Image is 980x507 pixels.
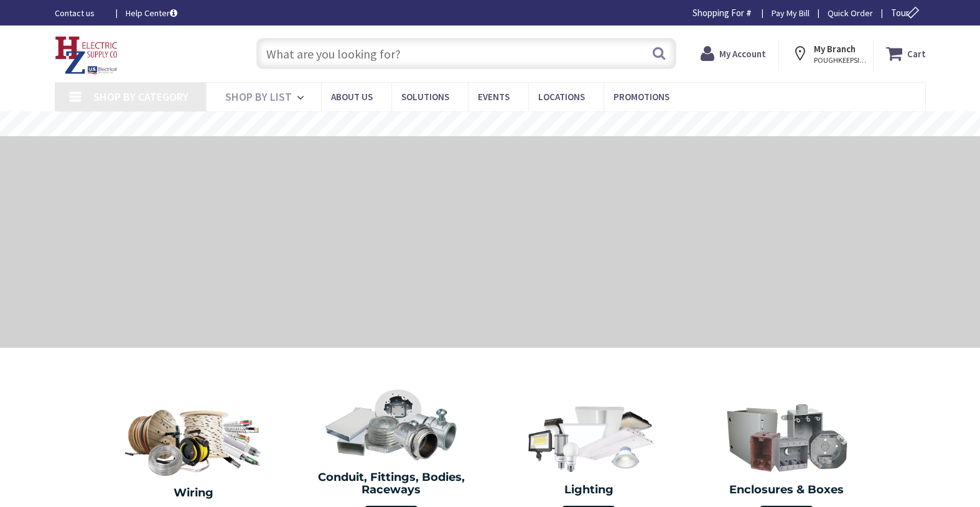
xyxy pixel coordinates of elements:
[891,7,923,19] span: Tour
[814,55,867,65] span: POUGHKEEPSIE, [GEOGRAPHIC_DATA]
[55,36,118,75] img: HZ Electric Supply
[126,7,177,19] a: Help Center
[719,48,766,60] strong: My Account
[55,7,106,19] a: Contact us
[101,487,287,500] h2: Wiring
[701,42,766,65] a: My Account
[256,38,676,69] input: What are you looking for?
[772,7,810,19] a: Pay My Bill
[907,42,926,65] strong: Cart
[746,7,752,19] strong: #
[791,42,861,65] div: My Branch POUGHKEEPSIE, [GEOGRAPHIC_DATA]
[302,472,481,496] h2: Conduit, Fittings, Bodies, Raceways
[614,91,670,103] span: Promotions
[828,7,873,19] a: Quick Order
[401,91,449,103] span: Solutions
[693,7,744,19] span: Shopping For
[500,484,679,496] h2: Lighting
[538,91,585,103] span: Locations
[225,90,292,104] span: Shop By List
[697,484,876,496] h2: Enclosures & Boxes
[93,90,189,104] span: Shop By Category
[478,91,510,103] span: Events
[814,43,856,55] strong: My Branch
[331,91,373,103] span: About Us
[886,42,926,65] a: Cart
